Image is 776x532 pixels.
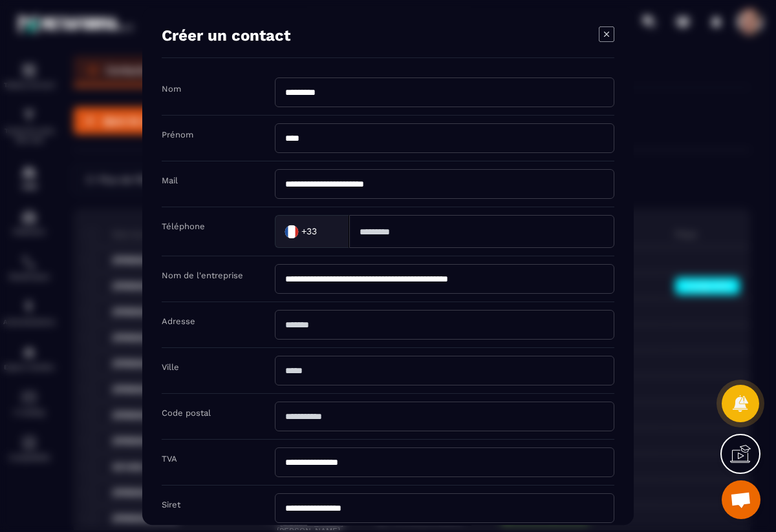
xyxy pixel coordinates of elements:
[279,219,305,245] img: Country Flag
[162,84,181,94] label: Nom
[162,316,195,326] label: Adresse
[722,480,760,519] div: Ouvrir le chat
[162,454,177,464] label: TVA
[319,222,336,241] input: Search for option
[162,271,243,280] label: Nom de l'entreprise
[162,176,178,185] label: Mail
[162,408,211,418] label: Code postal
[162,130,193,139] label: Prénom
[275,215,349,248] div: Search for option
[162,26,290,45] h4: Créer un contact
[162,221,205,231] label: Téléphone
[301,225,317,238] span: +33
[162,362,179,372] label: Ville
[162,500,180,509] label: Siret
